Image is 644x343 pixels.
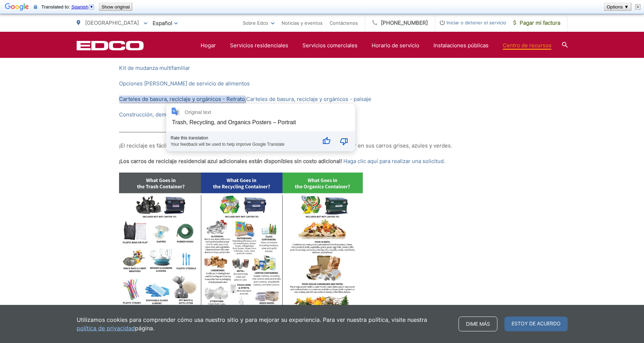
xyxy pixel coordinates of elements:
a: Servicios comerciales [302,41,358,50]
a: política de privacidad [77,324,135,332]
a: Contáctenos [330,19,358,27]
a: Dime más [459,317,497,331]
font: Horario de servicio [372,42,419,49]
button: Poor translation [336,133,353,150]
font: Sobre Edco [243,20,268,26]
a: [PHONE_NUMBER] [365,14,435,32]
font: Centro de recursos [503,42,551,49]
button: Options ▼ [604,3,631,10]
font: Contáctenos [330,20,358,26]
div: Trash, Recycling, and Organics Posters – Portrait [172,115,349,126]
a: Sobre Edco [243,19,274,27]
div: Original text [185,109,349,115]
a: Opciones [PERSON_NAME] de servicio de alimentos [119,79,250,88]
font: política de privacidad [77,325,135,332]
a: Spanish [71,4,95,10]
a: Centro de recursos [503,41,551,50]
font: , [245,96,246,102]
font: Hogar [201,42,216,49]
font: página. [135,325,154,332]
font: Noticias y eventos [282,20,323,26]
a: Logotipo EDCD. Regrese a la página de inicio. [77,41,144,50]
a: Noticias y eventos [282,19,323,27]
a: Pagar mi factura [506,14,568,32]
font: Carteles de basura, reciclaje y orgánicos - Retrato [119,96,245,102]
font: Utilizamos cookies para comprender cómo usa nuestro sitio y para mejorar su experiencia. Para ver... [77,316,427,323]
a: Carteles de basura, reciclaje y orgánicos - paisaje [246,95,371,103]
font: Servicios residenciales [230,42,288,49]
font: Instalaciones públicas [433,42,489,49]
font: Servicios comerciales [302,42,358,49]
font: Pagar mi factura [520,19,560,26]
a: Haga clic aquí para realizar una solicitud. [343,157,445,166]
span: Translated to: [41,4,96,10]
a: Kit de mudanza multifamiliar [119,64,190,72]
font: Construcción, demolición e inertes (CDI) Directrices de material [119,111,279,118]
div: Rate this translation [171,136,307,140]
font: [GEOGRAPHIC_DATA] [85,19,139,26]
span: Spanish [71,4,88,10]
img: Google Translate [5,2,29,12]
font: _____________________________________________ [119,127,230,133]
a: Carteles de basura, reciclaje y orgánicos - Retrato [119,95,245,103]
img: The content of this secure page will be sent to Google for translation using a secure connection. [34,4,37,10]
a: Hogar [201,41,216,50]
img: Close [635,4,640,10]
button: Show original [99,3,132,10]
font: Opciones [PERSON_NAME] de servicio de alimentos [119,80,250,87]
span: Español [147,17,183,29]
font: Carteles de basura, reciclaje y orgánicos - paisaje [246,96,371,102]
font: Haga clic aquí para realizar una solicitud. [343,158,445,164]
font: ¡Los carros de reciclaje residencial azul adicionales están disponibles sin costo adicional! [119,158,342,164]
a: Servicios residenciales [230,41,288,50]
button: Good translation [318,133,335,150]
a: Construcción, demolición e inertes (CDI) Directrices de material [119,110,279,119]
font: Kit de mudanza multifamiliar [119,65,190,71]
font: Español [153,20,172,26]
font: ¡El reciclaje es fácil con Edco! Todo lo que necesita recordar es lo que puede y no puede poner e... [119,142,452,149]
a: Horario de servicio [372,41,419,50]
a: Instalaciones públicas [433,41,489,50]
div: Your feedback will be used to help improve Google Translate [171,140,307,147]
